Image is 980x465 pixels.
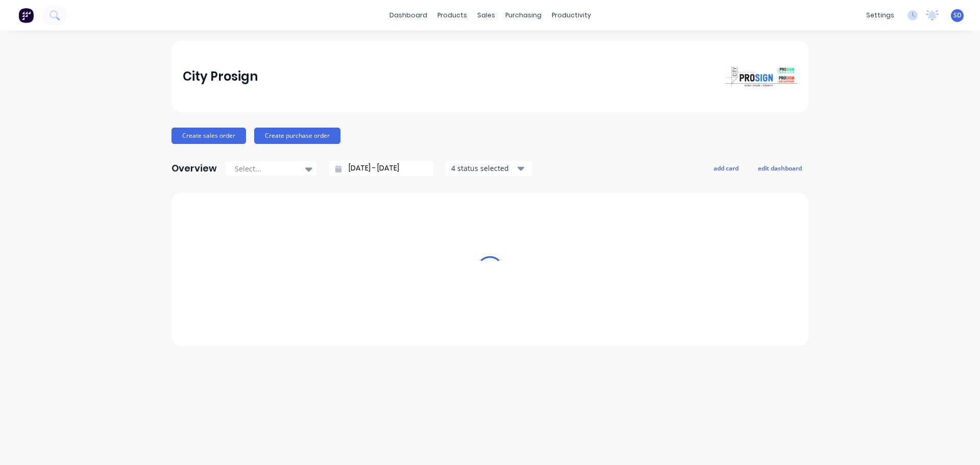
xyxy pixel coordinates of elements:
[18,8,34,23] img: Factory
[707,161,745,175] button: add card
[384,8,432,23] a: dashboard
[446,161,532,176] button: 4 status selected
[726,66,797,87] img: City Prosign
[861,8,899,23] div: settings
[451,163,516,174] div: 4 status selected
[953,11,962,20] span: SD
[254,128,340,144] button: Create purchase order
[547,8,596,23] div: productivity
[751,161,808,175] button: edit dashboard
[183,66,258,87] div: City Prosign
[500,8,547,23] div: purchasing
[171,128,246,144] button: Create sales order
[432,8,472,23] div: products
[472,8,500,23] div: sales
[171,158,217,179] div: Overview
